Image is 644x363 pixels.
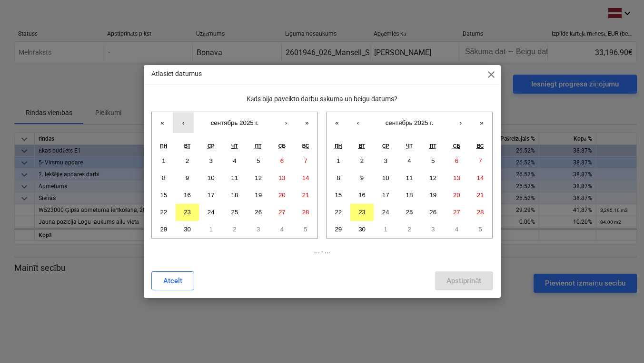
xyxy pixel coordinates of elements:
abbr: 5 октября 2025 г. [478,226,482,233]
button: 11 сентября 2025 г. [223,170,247,187]
abbr: 16 сентября 2025 г. [184,191,191,199]
abbr: суббота [278,143,286,149]
button: 12 сентября 2025 г. [421,170,445,187]
abbr: среда [382,143,389,149]
abbr: понедельник [335,143,342,149]
button: 27 сентября 2025 г. [445,204,469,221]
abbr: 30 сентября 2025 г. [184,226,191,233]
abbr: 4 сентября 2025 г. [233,157,236,164]
abbr: 20 сентября 2025 г. [278,191,286,199]
button: 23 сентября 2025 г. [176,204,199,221]
button: 16 сентября 2025 г. [350,187,374,204]
abbr: 10 сентября 2025 г. [382,174,389,181]
abbr: 15 сентября 2025 г. [160,191,167,199]
button: 17 сентября 2025 г. [199,187,223,204]
button: › [450,112,471,133]
abbr: пятница [255,143,262,149]
div: Atcelt [163,275,182,287]
abbr: 25 сентября 2025 г. [231,209,238,216]
button: 6 сентября 2025 г. [270,153,294,170]
button: 4 октября 2025 г. [445,221,469,238]
button: 5 октября 2025 г. [468,221,492,238]
abbr: 3 октября 2025 г. [257,226,260,233]
button: 2 сентября 2025 г. [176,153,199,170]
abbr: 11 сентября 2025 г. [406,174,413,181]
button: 20 сентября 2025 г. [270,187,294,204]
abbr: воскресенье [302,143,309,149]
button: 15 сентября 2025 г. [327,187,350,204]
abbr: вторник [359,143,366,149]
button: 4 октября 2025 г. [270,221,294,238]
button: Atcelt [151,271,194,290]
abbr: 23 сентября 2025 г. [358,209,366,216]
abbr: 18 сентября 2025 г. [231,191,238,199]
abbr: 29 сентября 2025 г. [160,226,167,233]
button: 12 сентября 2025 г. [247,170,270,187]
abbr: 1 сентября 2025 г. [162,157,165,164]
abbr: 9 сентября 2025 г. [186,174,189,181]
button: сентябрь 2025 г. [194,112,276,133]
button: 21 сентября 2025 г. [294,187,317,204]
abbr: 4 октября 2025 г. [455,226,458,233]
button: 4 сентября 2025 г. [397,153,421,170]
button: 10 сентября 2025 г. [374,170,397,187]
button: 16 сентября 2025 г. [176,187,199,204]
button: 1 октября 2025 г. [374,221,397,238]
button: 3 сентября 2025 г. [374,153,397,170]
button: 25 сентября 2025 г. [223,204,247,221]
button: 9 сентября 2025 г. [176,170,199,187]
button: 22 сентября 2025 г. [152,204,176,221]
abbr: 13 сентября 2025 г. [453,174,460,181]
abbr: пятница [430,143,436,149]
abbr: 28 сентября 2025 г. [477,209,484,216]
button: 26 сентября 2025 г. [247,204,270,221]
abbr: 2 сентября 2025 г. [186,157,189,164]
abbr: 14 сентября 2025 г. [477,174,484,181]
button: 18 сентября 2025 г. [223,187,247,204]
button: 21 сентября 2025 г. [468,187,492,204]
span: сентябрь 2025 г. [211,119,259,126]
button: 2 октября 2025 г. [223,221,247,238]
abbr: 18 сентября 2025 г. [406,191,413,199]
button: 13 сентября 2025 г. [445,170,469,187]
button: 7 сентября 2025 г. [468,153,492,170]
abbr: четверг [406,143,413,149]
button: 3 октября 2025 г. [247,221,270,238]
button: 30 сентября 2025 г. [350,221,374,238]
abbr: 2 октября 2025 г. [407,226,411,233]
abbr: 29 сентября 2025 г. [335,226,342,233]
abbr: 8 сентября 2025 г. [162,174,165,181]
button: 29 сентября 2025 г. [152,221,176,238]
abbr: четверг [231,143,238,149]
button: ‹ [347,112,368,133]
abbr: 2 сентября 2025 г. [360,157,364,164]
abbr: 17 сентября 2025 г. [382,191,389,199]
button: 28 сентября 2025 г. [468,204,492,221]
abbr: 24 сентября 2025 г. [382,209,389,216]
abbr: 22 сентября 2025 г. [335,209,342,216]
button: « [327,112,347,133]
abbr: 7 сентября 2025 г. [478,157,482,164]
button: « [152,112,173,133]
p: Kāds bija paveikto darbu sākuma un beigu datums? [151,94,493,104]
button: 24 сентября 2025 г. [199,204,223,221]
abbr: 4 октября 2025 г. [280,226,284,233]
button: 25 сентября 2025 г. [397,204,421,221]
abbr: 1 сентября 2025 г. [337,157,340,164]
abbr: 3 сентября 2025 г. [384,157,387,164]
button: 13 сентября 2025 г. [270,170,294,187]
button: 23 сентября 2025 г. [350,204,374,221]
abbr: 16 сентября 2025 г. [358,191,366,199]
button: 5 сентября 2025 г. [247,153,270,170]
abbr: 3 октября 2025 г. [431,226,435,233]
abbr: 8 сентября 2025 г. [337,174,340,181]
button: » [471,112,492,133]
abbr: 5 сентября 2025 г. [257,157,260,164]
button: 30 сентября 2025 г. [176,221,199,238]
abbr: среда [208,143,215,149]
button: 7 сентября 2025 г. [294,153,317,170]
button: 24 сентября 2025 г. [374,204,397,221]
button: 1 октября 2025 г. [199,221,223,238]
abbr: 3 сентября 2025 г. [209,157,213,164]
button: 2 октября 2025 г. [397,221,421,238]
